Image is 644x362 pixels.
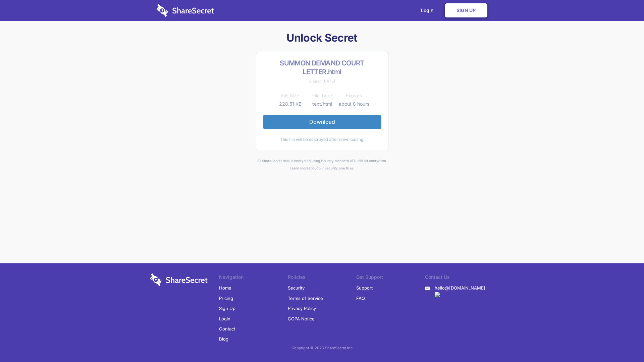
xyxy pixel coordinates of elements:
th: File Type [306,92,338,100]
a: hello@[DOMAIN_NAME] [435,283,485,298]
th: Expires [338,92,370,100]
li: Contact Us [425,273,494,283]
div: All ShareSecret data is encrypted using industry standard AES 256 bit encryption. about our secur... [148,157,496,172]
img: logo-wordmark-white-trans-d4663122ce5f474addd5e946df7df03e33cb6a1c49d2221995e7729f52c070b2.svg [157,4,214,17]
a: Contact [219,324,235,334]
a: Home [219,283,231,293]
a: Privacy Policy [288,303,316,313]
a: Security [288,283,305,293]
li: Navigation [219,273,288,283]
li: Policies [288,273,357,283]
a: Support [356,283,373,293]
td: about 8 hours [338,100,370,108]
a: Blog [219,334,228,344]
a: Learn more [290,166,309,170]
td: text/html [306,100,338,108]
a: Download [263,115,381,129]
h2: SUMMON DEMAND COURT LETTER.html [263,59,381,76]
a: Sign Up [445,3,487,17]
img: rl_logo.svg [435,292,485,297]
a: CCPA Notice [288,314,315,324]
a: Sign Up [219,303,235,313]
li: Get Support [356,273,425,283]
th: File Size [274,92,306,100]
a: Pricing [219,293,233,303]
h1: Unlock Secret [148,31,496,45]
div: This file will be destroyed after downloading. [263,136,381,143]
div: Shared [DATE] [263,77,381,85]
a: FAQ [356,293,365,303]
a: Terms of Service [288,293,323,303]
td: 228.51 KB [274,100,306,108]
img: logo-wordmark-white-trans-d4663122ce5f474addd5e946df7df03e33cb6a1c49d2221995e7729f52c070b2.svg [150,273,208,286]
a: Login [219,314,230,324]
span: [DOMAIN_NAME] [435,285,485,297]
